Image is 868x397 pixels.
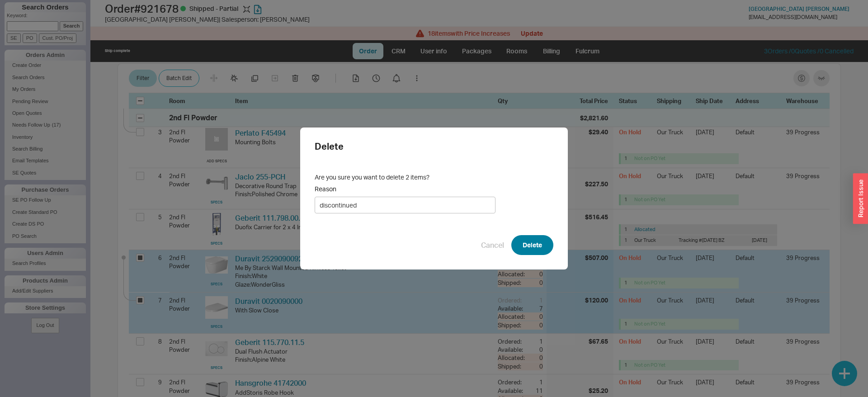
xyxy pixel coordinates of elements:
input: Reason [315,197,495,213]
span: Delete [523,240,542,250]
span: Reason [315,185,495,193]
div: Are you sure you want to delete 2 items? [315,173,553,214]
button: Delete [511,235,553,255]
button: Cancel [481,240,504,250]
h2: Delete [315,142,553,151]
